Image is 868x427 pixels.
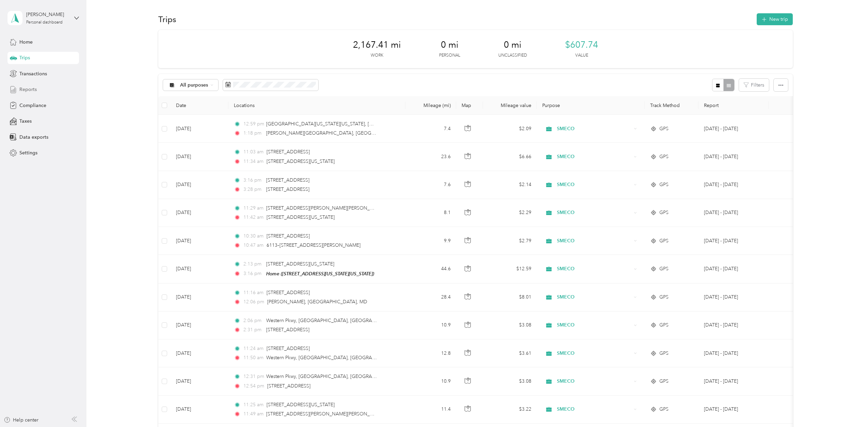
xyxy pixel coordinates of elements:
span: 6113–[STREET_ADDRESS][PERSON_NAME] [267,242,360,248]
td: $3.61 [483,339,537,367]
span: SMECO [557,125,631,133]
span: [STREET_ADDRESS] [266,327,309,333]
td: Aug 1 - 31, 2025 [698,396,769,424]
span: 2:06 pm [243,317,263,324]
span: SMECO [557,321,631,329]
td: $2.09 [483,115,537,143]
td: 11.4 [405,396,456,424]
span: GPS [659,265,669,273]
span: 11:03 am [243,148,263,156]
td: 7.6 [405,171,456,199]
span: [STREET_ADDRESS] [267,346,310,351]
span: 11:49 am [243,410,263,418]
span: GPS [659,237,669,245]
span: 11:34 am [243,158,263,165]
span: Home ([STREET_ADDRESS][US_STATE][US_STATE]) [266,271,374,276]
span: 3:28 pm [243,186,263,193]
span: [STREET_ADDRESS] [267,383,310,389]
td: Aug 1 - 31, 2025 [698,143,769,171]
td: [DATE] [171,115,228,143]
td: [DATE] [171,396,228,424]
td: [DATE] [171,367,228,395]
button: Help center [4,416,38,424]
td: $3.22 [483,396,537,424]
p: Work [371,52,383,59]
th: Mileage (mi) [405,96,456,115]
td: [DATE] [171,199,228,227]
div: Personal dashboard [26,20,63,25]
td: Aug 1 - 31, 2025 [698,199,769,227]
td: 28.4 [405,284,456,311]
span: [STREET_ADDRESS] [267,233,310,239]
span: 10:47 am [243,242,263,249]
td: [DATE] [171,227,228,255]
button: Filters [739,79,769,91]
span: SMECO [557,237,631,245]
th: Report [698,96,769,115]
span: GPS [659,321,669,329]
th: Locations [228,96,405,115]
span: GPS [659,209,669,216]
span: All purposes [180,83,208,88]
span: $607.74 [565,40,598,50]
span: 2:31 pm [243,326,263,334]
iframe: Everlance-gr Chat Button Frame [830,389,868,427]
span: 12:54 pm [243,382,264,390]
span: Western Pkwy, [GEOGRAPHIC_DATA], [GEOGRAPHIC_DATA] [266,355,399,361]
span: Trips [19,54,30,61]
span: [GEOGRAPHIC_DATA][US_STATE][US_STATE], [GEOGRAPHIC_DATA] [266,121,417,127]
td: $3.08 [483,367,537,395]
span: SMECO [557,293,631,301]
span: SMECO [557,153,631,161]
span: SMECO [557,406,631,413]
td: Aug 1 - 31, 2025 [698,171,769,199]
span: SMECO [557,350,631,357]
td: Aug 1 - 31, 2025 [698,115,769,143]
span: 12:06 pm [243,298,264,306]
span: 0 mi [504,40,521,50]
span: 3:16 pm [243,177,263,184]
span: 11:29 am [243,204,263,212]
span: [PERSON_NAME][GEOGRAPHIC_DATA], [GEOGRAPHIC_DATA][US_STATE], [GEOGRAPHIC_DATA] [266,130,481,136]
td: [DATE] [171,143,228,171]
span: 11:25 am [243,401,263,409]
p: Personal [439,52,460,59]
span: [STREET_ADDRESS] [267,290,310,295]
span: 3:16 pm [243,270,263,277]
div: [PERSON_NAME] [26,11,69,18]
span: [STREET_ADDRESS][PERSON_NAME][PERSON_NAME][US_STATE] [266,205,410,211]
td: 12.8 [405,339,456,367]
td: Aug 1 - 31, 2025 [698,339,769,367]
td: Aug 1 - 31, 2025 [698,311,769,339]
span: 12:31 pm [243,373,263,380]
p: Unclassified [498,52,527,59]
span: 11:42 am [243,214,263,221]
span: Transactions [19,70,47,77]
span: SMECO [557,209,631,216]
span: GPS [659,378,669,385]
td: 23.6 [405,143,456,171]
span: GPS [659,125,669,133]
span: [STREET_ADDRESS][PERSON_NAME][PERSON_NAME][US_STATE] [266,411,410,417]
span: [PERSON_NAME], [GEOGRAPHIC_DATA], MD [267,299,367,305]
span: Western Pkwy, [GEOGRAPHIC_DATA], [GEOGRAPHIC_DATA] [266,318,399,323]
span: Western Pkwy, [GEOGRAPHIC_DATA], [GEOGRAPHIC_DATA] [266,373,399,379]
span: [STREET_ADDRESS][US_STATE] [266,261,334,267]
span: 0 mi [441,40,459,50]
td: $6.66 [483,143,537,171]
td: $12.59 [483,255,537,283]
td: 44.6 [405,255,456,283]
span: SMECO [557,378,631,385]
span: 11:24 am [243,345,263,352]
span: 11:16 am [243,289,263,296]
td: [DATE] [171,284,228,311]
span: Reports [19,86,37,93]
p: Value [575,52,588,59]
td: $2.29 [483,199,537,227]
td: [DATE] [171,255,228,283]
span: Compliance [19,102,46,109]
td: 10.9 [405,367,456,395]
span: Settings [19,149,37,156]
span: Data exports [19,134,48,141]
